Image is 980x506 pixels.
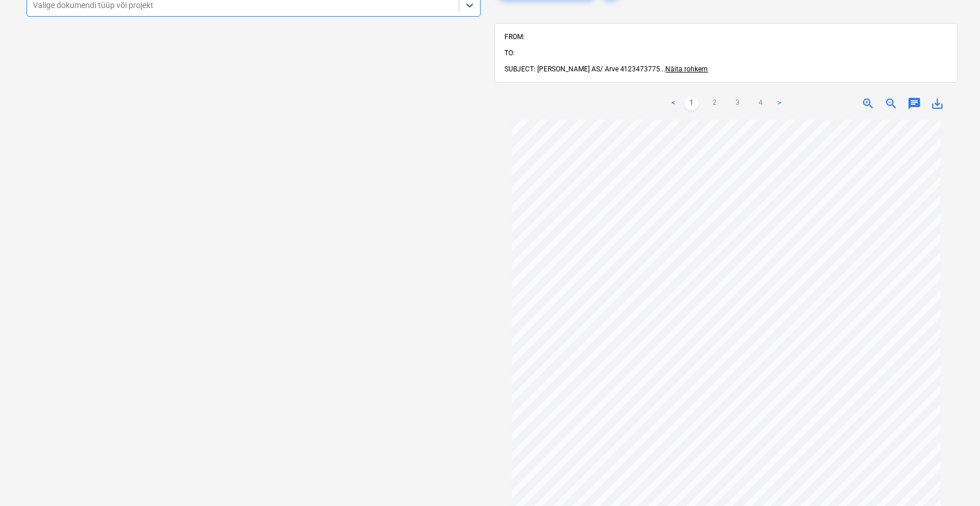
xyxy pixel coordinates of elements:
span: TO: [504,49,515,57]
a: Previous page [666,97,680,111]
span: ... [661,65,708,73]
a: Page 4 [754,97,768,111]
span: zoom_in [861,97,875,111]
span: zoom_out [884,97,898,111]
a: Page 2 [708,97,722,111]
span: SUBJECT: [PERSON_NAME] AS/ Arve 4123473775 [504,65,661,73]
span: FROM: [504,33,525,41]
span: Näita rohkem [666,65,708,73]
a: Page 1 is your current page [685,97,699,111]
a: Next page [772,97,786,111]
span: save_alt [930,97,944,111]
span: chat [907,97,921,111]
a: Page 3 [731,97,745,111]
